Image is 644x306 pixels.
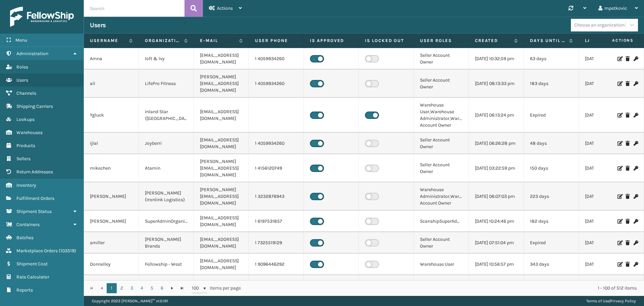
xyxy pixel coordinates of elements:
[139,154,194,182] td: Atamin
[255,38,298,44] label: User phone
[10,7,74,27] img: logo
[139,232,194,254] td: [PERSON_NAME] Brands
[579,70,634,98] td: [DATE] 08:04:24 pm
[194,154,249,182] td: [PERSON_NAME][EMAIL_ADDRESS][DOMAIN_NAME]
[249,48,304,70] td: 1 4059934260
[137,283,147,293] a: 4
[618,166,622,171] i: Edit
[469,154,524,182] td: [DATE] 03:22:59 pm
[250,285,637,292] div: 1 - 100 of 512 items
[249,70,304,98] td: 1 4059934260
[626,241,630,245] i: Delete
[84,275,139,297] td: [PERSON_NAME]
[414,98,469,133] td: Warehouse User,Warehouse Administrator,Warehouse Account Owner
[139,182,194,211] td: [PERSON_NAME] (Ironlink Logistics)
[634,241,638,245] i: Change Password
[249,254,304,275] td: 1 9096446292
[84,232,139,254] td: smiller
[618,113,622,118] i: Edit
[16,248,58,254] span: Marketplace Orders
[618,219,622,224] i: Edit
[414,133,469,154] td: Seller Account Owner
[127,283,137,293] a: 3
[524,70,579,98] td: 183 days
[84,70,139,98] td: ali
[414,275,469,297] td: Seller Account Owner
[414,48,469,70] td: Seller Account Owner
[194,48,249,70] td: [EMAIL_ADDRESS][DOMAIN_NAME]
[139,48,194,70] td: loft & Ivy
[194,254,249,275] td: [EMAIL_ADDRESS][DOMAIN_NAME]
[249,133,304,154] td: 1 4059934260
[626,194,630,199] i: Delete
[310,38,353,44] label: Is Approved
[16,261,48,267] span: Shipment Cost
[634,141,638,146] i: Change Password
[179,286,185,291] span: Go to the last page
[524,275,579,297] td: 87 days
[84,48,139,70] td: Amna
[634,262,638,267] i: Change Password
[147,283,157,293] a: 5
[16,64,28,70] span: Roles
[16,103,53,109] span: Shipping Carriers
[626,81,630,86] i: Delete
[194,133,249,154] td: [EMAIL_ADDRESS][DOMAIN_NAME]
[139,98,194,133] td: Inland Star ([GEOGRAPHIC_DATA])
[524,254,579,275] td: 343 days
[167,283,177,293] a: Go to the next page
[365,38,408,44] label: Is Locked Out
[579,154,634,182] td: [DATE] 10:10:30 pm
[192,283,241,293] span: items per page
[579,182,634,211] td: [DATE] 10:52:38 pm
[475,38,511,44] label: Created
[634,113,638,118] i: Change Password
[16,51,48,56] span: Administration
[524,182,579,211] td: 223 days
[249,182,304,211] td: 1 3232876943
[84,211,139,232] td: [PERSON_NAME]
[16,90,36,96] span: Channels
[16,182,36,188] span: Inventory
[194,232,249,254] td: [EMAIL_ADDRESS][DOMAIN_NAME]
[469,254,524,275] td: [DATE] 10:56:57 pm
[469,70,524,98] td: [DATE] 08:13:33 pm
[530,38,566,44] label: Days until password expires
[15,37,27,43] span: Menu
[626,56,630,61] i: Delete
[84,98,139,133] td: Ygluck
[84,133,139,154] td: ijlal
[90,38,126,44] label: Username
[194,98,249,133] td: [EMAIL_ADDRESS][DOMAIN_NAME]
[579,232,634,254] td: [DATE] 07:21:44 pm
[524,232,579,254] td: Expired
[117,283,127,293] a: 2
[139,275,194,297] td: Oaktiv
[579,98,634,133] td: [DATE] 02:12:54 am
[192,285,202,292] span: 100
[249,154,304,182] td: 1 4156120749
[626,141,630,146] i: Delete
[249,211,304,232] td: 1 6197531857
[591,35,638,46] span: Actions
[92,296,168,306] p: Copyright 2023 [PERSON_NAME]™ v 1.0.191
[585,38,621,44] label: Last Seen
[574,21,625,29] div: Choose an organization
[579,48,634,70] td: [DATE] 02:35:13 pm
[194,211,249,232] td: [EMAIL_ADDRESS][DOMAIN_NAME]
[414,232,469,254] td: Seller Account Owner
[59,248,76,254] span: ( 103519 )
[618,241,622,245] i: Edit
[84,154,139,182] td: mikechen
[249,275,304,297] td: 1 7188407246
[194,70,249,98] td: [PERSON_NAME][EMAIL_ADDRESS][DOMAIN_NAME]
[16,169,53,175] span: Return Addresses
[194,182,249,211] td: [PERSON_NAME][EMAIL_ADDRESS][DOMAIN_NAME]
[420,38,463,44] label: User Roles
[414,70,469,98] td: Seller Account Owner
[626,113,630,118] i: Delete
[618,194,622,199] i: Edit
[16,77,28,83] span: Users
[139,133,194,154] td: Joyberri
[84,254,139,275] td: Donnelley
